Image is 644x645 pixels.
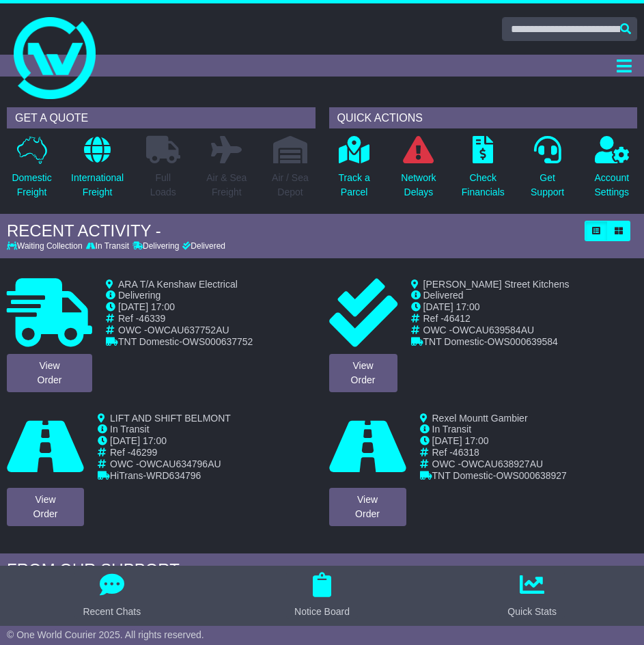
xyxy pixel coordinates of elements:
[507,605,557,619] div: Quick Stats
[7,488,84,526] a: ViewOrder
[531,171,564,200] p: Get Support
[110,470,143,481] span: HiTrans
[7,354,92,392] a: ViewOrder
[110,447,231,458] td: Ref -
[7,221,578,241] div: RECENT ACTIVITY -
[453,447,479,458] span: 46318
[272,171,309,200] p: Air / Sea Depot
[432,470,493,481] span: TNT Domestic
[110,470,231,482] td: -
[432,435,489,446] span: [DATE] 17:00
[118,325,253,336] td: OWC -
[432,413,528,424] span: Rexel Mountt Gambier
[487,336,558,347] span: OWS000639584
[423,325,570,336] td: OWC -
[594,135,630,207] a: AccountSettings
[432,458,567,470] td: OWC -
[423,336,570,348] td: -
[432,447,567,458] td: Ref -
[110,435,167,446] span: [DATE] 17:00
[401,171,436,200] p: Network Delays
[139,313,165,324] span: 46339
[461,135,505,207] a: CheckFinancials
[432,424,472,435] span: In Transit
[118,279,238,290] span: ARA T/A Kenshaw Electrical
[74,573,149,619] button: Recent Chats
[7,560,637,580] div: FROM OUR SUPPORT
[11,135,52,207] a: DomesticFreight
[595,171,630,200] p: Account Settings
[7,629,204,640] span: © One World Courier 2025. All rights reserved.
[118,301,175,312] span: [DATE] 17:00
[110,458,231,470] td: OWC -
[206,171,247,200] p: Air & Sea Freight
[118,313,253,325] td: Ref -
[84,241,130,251] div: In Transit
[423,290,464,301] span: Delivered
[461,458,543,469] span: OWCAU638927AU
[181,241,225,251] div: Delivered
[432,470,567,482] td: -
[7,241,84,251] div: Waiting Collection
[611,55,637,77] button: Toggle navigation
[7,107,316,128] div: GET A QUOTE
[423,301,480,312] span: [DATE] 17:00
[71,171,124,200] p: International Freight
[423,279,570,290] span: [PERSON_NAME] Street Kitchens
[12,171,51,200] p: Domestic Freight
[118,336,179,347] span: TNT Domestic
[462,171,505,200] p: Check Financials
[294,605,350,619] div: Notice Board
[70,135,124,207] a: InternationalFreight
[148,325,229,335] span: OWCAU637752AU
[118,290,160,301] span: Delivering
[329,488,406,526] a: ViewOrder
[110,413,231,424] span: LIFT AND SHIFT BELMONT
[118,336,253,348] td: -
[130,241,180,251] div: Delivering
[530,135,565,207] a: GetSupport
[110,424,150,435] span: In Transit
[444,313,471,324] span: 46412
[400,135,436,207] a: NetworkDelays
[139,458,221,469] span: OWCAU634796AU
[130,447,157,458] span: 46299
[286,573,358,619] button: Notice Board
[339,171,370,200] p: Track a Parcel
[146,171,180,200] p: Full Loads
[329,354,397,392] a: ViewOrder
[338,135,371,207] a: Track aParcel
[182,336,253,347] span: OWS000637752
[423,313,570,325] td: Ref -
[329,107,638,128] div: QUICK ACTIONS
[146,470,201,481] span: WRD634796
[423,336,484,347] span: TNT Domestic
[496,470,567,481] span: OWS000638927
[452,325,534,335] span: OWCAU639584AU
[499,573,565,619] button: Quick Stats
[83,605,141,619] div: Recent Chats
